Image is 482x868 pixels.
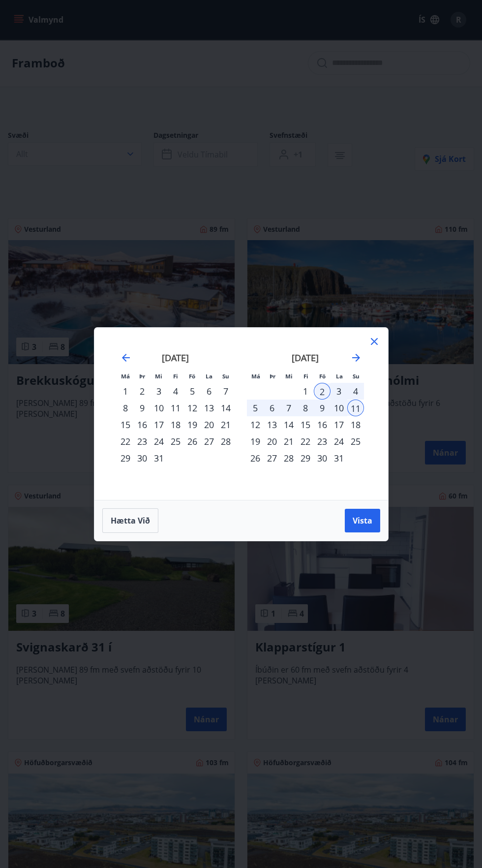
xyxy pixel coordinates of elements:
[347,416,364,433] div: 18
[264,450,280,466] div: 27
[217,416,234,433] div: 21
[151,433,167,450] div: 24
[167,433,184,450] td: Choose fimmtudagur, 25. desember 2025 as your check-in date. It’s available.
[297,450,314,466] div: 29
[139,372,145,380] small: Þr
[314,433,331,450] div: 23
[173,372,178,380] small: Fi
[314,433,331,450] td: Choose föstudagur, 23. janúar 2026 as your check-in date. It’s available.
[336,372,343,380] small: La
[314,416,331,433] div: 16
[117,416,134,433] td: Choose mánudagur, 15. desember 2025 as your check-in date. It’s available.
[314,400,331,416] div: 9
[134,433,151,450] div: 23
[111,515,150,526] span: Hætta við
[270,372,275,380] small: Þr
[184,433,201,450] td: Choose föstudagur, 26. desember 2025 as your check-in date. It’s available.
[280,433,297,450] div: 21
[314,383,331,400] div: 2
[331,416,347,433] div: 17
[331,400,347,416] td: Selected. laugardagur, 10. janúar 2026
[331,383,347,400] div: 3
[251,372,260,380] small: Má
[331,450,347,466] td: Choose laugardagur, 31. janúar 2026 as your check-in date. It’s available.
[331,450,347,466] div: 31
[280,450,297,466] td: Choose miðvikudagur, 28. janúar 2026 as your check-in date. It’s available.
[285,372,293,380] small: Mi
[353,372,360,380] small: Su
[264,416,280,433] div: 13
[162,352,189,364] strong: [DATE]
[264,433,280,450] div: 20
[331,400,347,416] div: 10
[331,433,347,450] div: 24
[102,508,158,533] button: Hætta við
[297,383,314,400] div: 1
[297,433,314,450] td: Choose fimmtudagur, 22. janúar 2026 as your check-in date. It’s available.
[134,400,151,416] td: Choose þriðjudagur, 9. desember 2025 as your check-in date. It’s available.
[297,400,314,416] td: Selected. fimmtudagur, 8. janúar 2026
[280,450,297,466] div: 28
[247,450,264,466] td: Choose mánudagur, 26. janúar 2026 as your check-in date. It’s available.
[134,416,151,433] td: Choose þriðjudagur, 16. desember 2025 as your check-in date. It’s available.
[247,433,264,450] div: 19
[189,372,195,380] small: Fö
[184,383,201,400] div: 5
[121,372,130,380] small: Má
[297,416,314,433] div: 15
[331,433,347,450] td: Choose laugardagur, 24. janúar 2026 as your check-in date. It’s available.
[134,383,151,400] td: Choose þriðjudagur, 2. desember 2025 as your check-in date. It’s available.
[247,400,264,416] td: Selected. mánudagur, 5. janúar 2026
[280,433,297,450] td: Choose miðvikudagur, 21. janúar 2026 as your check-in date. It’s available.
[217,383,234,400] td: Choose sunnudagur, 7. desember 2025 as your check-in date. It’s available.
[331,383,347,400] td: Selected. laugardagur, 3. janúar 2026
[264,433,280,450] td: Choose þriðjudagur, 20. janúar 2026 as your check-in date. It’s available.
[167,433,184,450] div: 25
[167,400,184,416] td: Choose fimmtudagur, 11. desember 2025 as your check-in date. It’s available.
[117,383,134,400] td: Choose mánudagur, 1. desember 2025 as your check-in date. It’s available.
[134,433,151,450] td: Choose þriðjudagur, 23. desember 2025 as your check-in date. It’s available.
[120,352,132,364] div: Move backward to switch to the previous month.
[184,383,201,400] td: Choose föstudagur, 5. desember 2025 as your check-in date. It’s available.
[167,416,184,433] td: Choose fimmtudagur, 18. desember 2025 as your check-in date. It’s available.
[117,383,134,400] div: 1
[184,416,201,433] div: 19
[106,340,376,488] div: Calendar
[314,416,331,433] td: Choose föstudagur, 16. janúar 2026 as your check-in date. It’s available.
[280,400,297,416] td: Selected. miðvikudagur, 7. janúar 2026
[264,450,280,466] td: Choose þriðjudagur, 27. janúar 2026 as your check-in date. It’s available.
[314,450,331,466] div: 30
[264,416,280,433] td: Choose þriðjudagur, 13. janúar 2026 as your check-in date. It’s available.
[184,433,201,450] div: 26
[217,400,234,416] td: Choose sunnudagur, 14. desember 2025 as your check-in date. It’s available.
[184,416,201,433] td: Choose föstudagur, 19. desember 2025 as your check-in date. It’s available.
[117,450,134,466] td: Choose mánudagur, 29. desember 2025 as your check-in date. It’s available.
[201,400,217,416] div: 13
[151,400,167,416] div: 10
[151,416,167,433] div: 17
[117,400,134,416] div: 8
[201,416,217,433] td: Choose laugardagur, 20. desember 2025 as your check-in date. It’s available.
[117,400,134,416] td: Choose mánudagur, 8. desember 2025 as your check-in date. It’s available.
[151,450,167,466] div: 31
[314,450,331,466] td: Choose föstudagur, 30. janúar 2026 as your check-in date. It’s available.
[314,383,331,400] td: Selected as start date. föstudagur, 2. janúar 2026
[117,450,134,466] div: 29
[347,400,364,416] td: Selected as end date. sunnudagur, 11. janúar 2026
[117,433,134,450] div: 22
[167,383,184,400] div: 4
[319,372,326,380] small: Fö
[280,416,297,433] td: Choose miðvikudagur, 14. janúar 2026 as your check-in date. It’s available.
[201,383,217,400] div: 6
[345,509,380,532] button: Vista
[264,400,280,416] div: 6
[292,352,319,364] strong: [DATE]
[134,400,151,416] div: 9
[134,416,151,433] div: 16
[264,400,280,416] td: Selected. þriðjudagur, 6. janúar 2026
[167,383,184,400] td: Choose fimmtudagur, 4. desember 2025 as your check-in date. It’s available.
[297,400,314,416] div: 8
[247,400,264,416] div: 5
[280,400,297,416] div: 7
[151,383,167,400] td: Choose miðvikudagur, 3. desember 2025 as your check-in date. It’s available.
